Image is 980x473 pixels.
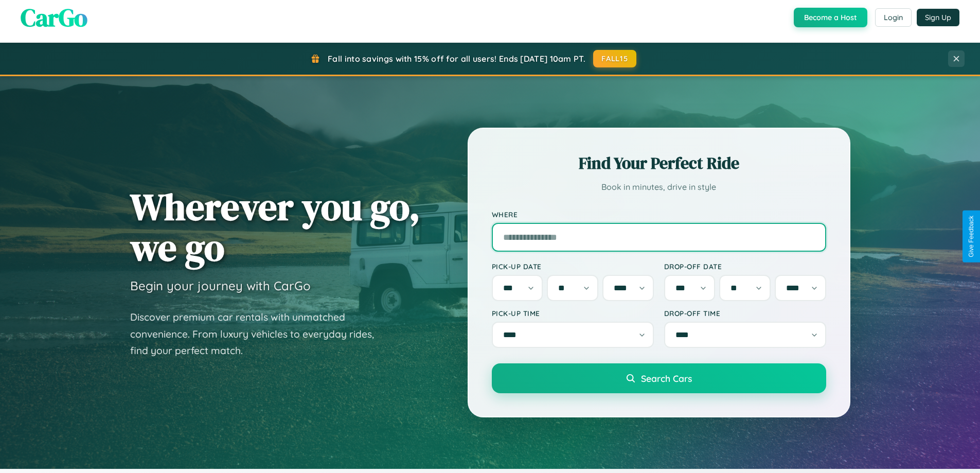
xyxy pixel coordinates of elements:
p: Book in minutes, drive in style [492,180,826,195]
button: FALL15 [593,50,636,67]
h3: Begin your journey with CarGo [130,278,311,293]
span: CarGo [21,1,87,34]
button: Login [875,8,912,27]
h1: Wherever you go, we go [130,186,420,268]
h2: Find Your Perfect Ride [492,152,826,174]
span: Search Cars [641,373,692,384]
p: Discover premium car rentals with unmatched convenience. From luxury vehicles to everyday rides, ... [130,309,387,359]
label: Where [492,210,826,219]
label: Drop-off Date [664,262,826,271]
button: Sign Up [917,9,959,26]
label: Pick-up Date [492,262,654,271]
span: Fall into savings with 15% off for all users! Ends [DATE] 10am PT. [328,54,585,64]
button: Search Cars [492,363,826,393]
button: Become a Host [794,8,867,27]
label: Drop-off Time [664,309,826,318]
div: Give Feedback [968,216,975,257]
label: Pick-up Time [492,309,654,318]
